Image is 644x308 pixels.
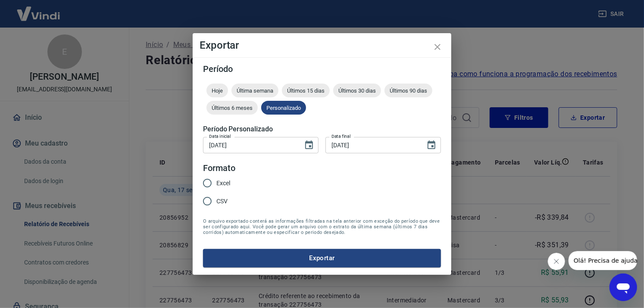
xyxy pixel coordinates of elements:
div: Hoje [206,84,228,97]
div: Personalizado [261,101,306,115]
label: Data inicial [209,133,231,140]
input: DD/MM/YYYY [203,137,297,153]
input: DD/MM/YYYY [325,137,419,153]
span: O arquivo exportado conterá as informações filtradas na tela anterior com exceção do período que ... [203,218,441,235]
h5: Período Personalizado [203,125,441,134]
button: Choose date, selected date is 17 de set de 2025 [423,137,440,154]
span: Últimos 15 dias [282,87,330,94]
span: Personalizado [261,105,306,111]
h4: Exportar [200,40,444,50]
span: Olá! Precisa de ajuda? [5,6,72,13]
span: Última semana [231,87,278,94]
div: Últimos 90 dias [385,84,432,97]
span: CSV [216,197,228,206]
span: Últimos 30 dias [333,87,381,94]
div: Última semana [231,84,278,97]
span: Hoje [206,87,228,94]
span: Últimos 6 meses [206,105,258,111]
div: Últimos 6 meses [206,101,258,115]
iframe: Fechar mensagem [548,253,565,270]
h5: Período [203,65,441,73]
iframe: Mensagem da empresa [569,251,637,270]
div: Últimos 15 dias [282,84,330,97]
label: Data final [331,133,351,140]
iframe: Botão para abrir a janela de mensagens [610,274,637,301]
legend: Formato [203,162,235,174]
span: Excel [216,179,230,188]
div: Últimos 30 dias [333,84,381,97]
span: Últimos 90 dias [385,87,432,94]
button: Choose date, selected date is 17 de set de 2025 [300,137,318,154]
button: Exportar [203,249,441,267]
button: close [427,37,448,57]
